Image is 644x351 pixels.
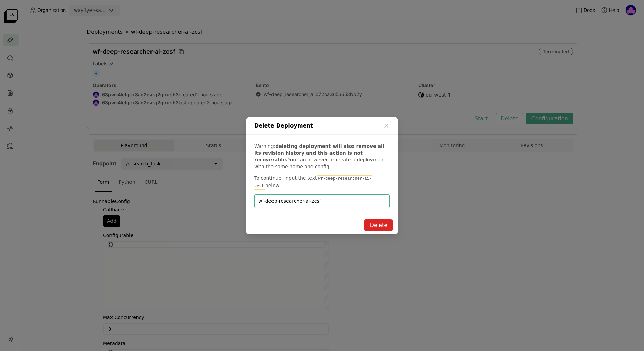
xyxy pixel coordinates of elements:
[246,117,398,234] div: dialog
[265,183,281,188] span: below:
[246,117,398,135] div: Delete Deployment
[364,219,393,231] button: Delete
[254,157,385,169] span: You can however re-create a deployment with the same name and config.
[254,143,384,162] b: deleting deployment will also remove all its revision history and this action is not recoverable.
[254,143,275,149] span: Warning:
[254,175,317,181] span: To continue, input the text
